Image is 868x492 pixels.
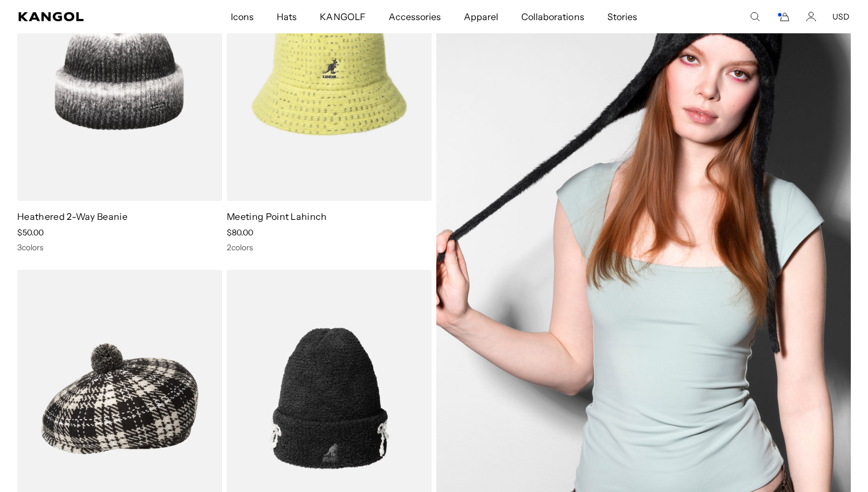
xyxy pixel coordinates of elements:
div: 3 colors [17,242,222,253]
a: Account [806,11,816,22]
button: Cart [776,11,790,22]
div: 2 colors [227,242,432,253]
span: $50.00 [17,227,44,238]
summary: Search here [750,11,760,22]
button: USD [832,11,850,22]
span: $80.00 [227,227,253,238]
a: Heathered 2-Way Beanie [17,211,127,222]
a: Meeting Point Lahinch [227,211,327,222]
a: Kangol [18,12,152,21]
